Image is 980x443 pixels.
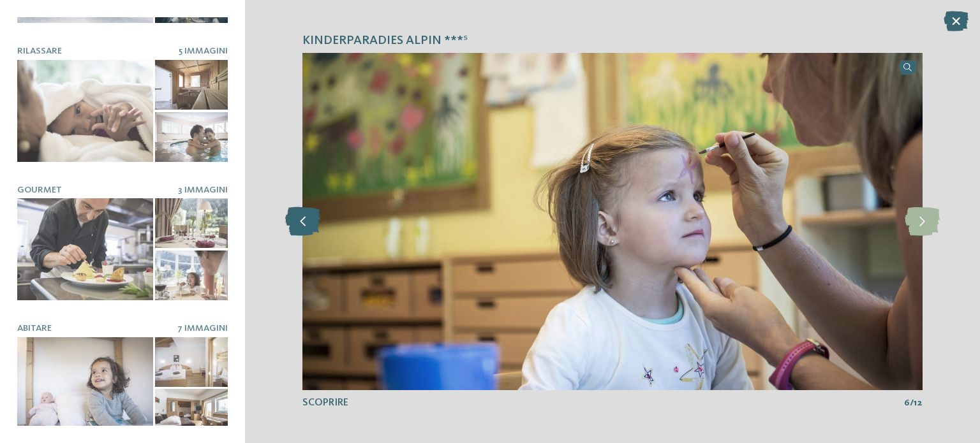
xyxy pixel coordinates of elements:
[302,33,468,50] span: Kinderparadies Alpin ***ˢ
[302,53,923,389] img: Kinderparadies Alpin ***ˢ
[17,185,62,194] span: Gourmet
[177,324,228,333] span: 7 Immagini
[914,396,923,409] span: 12
[302,398,348,408] span: Scoprire
[17,324,52,333] span: Abitare
[910,396,914,409] span: /
[178,185,228,194] span: 3 Immagini
[17,47,62,55] span: Rilassare
[179,47,228,55] span: 5 Immagini
[904,396,910,409] span: 6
